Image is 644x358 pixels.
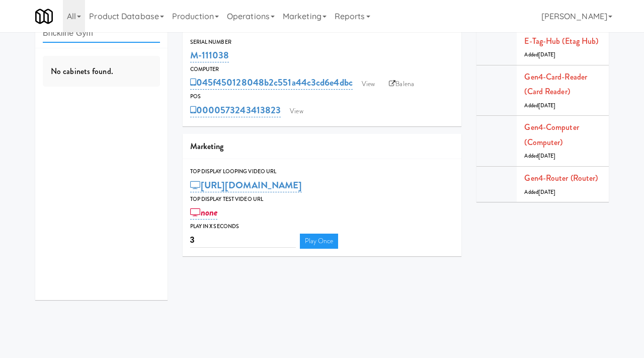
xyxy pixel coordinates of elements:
a: Balena [384,77,419,92]
span: No cabinets found. [51,65,113,77]
input: Search cabinets [43,24,160,43]
a: Gen4-router (Router) [524,172,598,184]
a: 0000573243413823 [190,103,281,117]
a: none [190,205,218,220]
span: [DATE] [538,188,556,196]
div: Computer [190,64,454,75]
div: Top Display Looping Video Url [190,167,454,177]
span: [DATE] [538,102,556,109]
span: Added [524,51,555,58]
a: Gen4-computer (Computer) [524,121,579,148]
div: Play in X seconds [190,222,454,232]
span: [DATE] [538,51,556,58]
span: Added [524,102,555,109]
a: View [357,77,380,92]
div: Top Display Test Video Url [190,194,454,204]
a: 045f450128048b2c551a44c3cd6e4dbc [190,76,353,90]
span: Marketing [190,140,224,152]
span: Added [524,188,555,196]
img: Micromart [35,8,53,25]
a: Gen4-card-reader (Card Reader) [524,71,587,98]
a: Play Once [300,234,339,249]
a: View [285,104,308,119]
span: [DATE] [538,152,556,160]
div: POS [190,92,454,102]
a: [URL][DOMAIN_NAME] [190,178,302,192]
span: Added [524,152,555,160]
div: Serial Number [190,37,454,47]
a: M-111038 [190,48,229,62]
a: E-tag-hub (Etag Hub) [524,35,598,47]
